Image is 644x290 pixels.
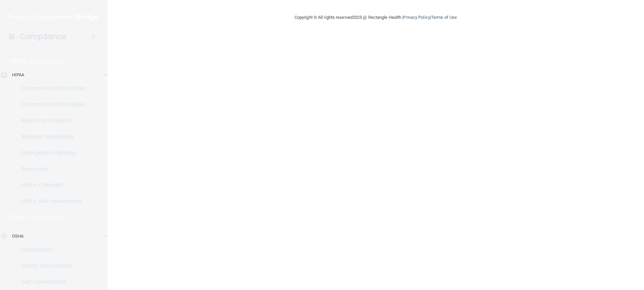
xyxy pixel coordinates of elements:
p: OSHA [9,213,26,221]
p: HIPAA [12,71,24,79]
p: Self-Assessment [4,279,96,285]
a: Terms of Use [431,15,457,20]
p: Emergency Planning [4,150,96,156]
p: Report an Incident [4,117,96,124]
p: HIPAA Checklist [4,182,96,189]
p: Business Associates [4,133,96,140]
p: Documents [4,246,96,253]
p: Safety Data Sheets [4,262,96,269]
h4: Compliance [20,32,66,41]
a: Privacy Policy [403,15,430,20]
p: HIPAA [9,57,26,66]
p: OSHA [12,232,23,240]
p: Documents and Policies [4,85,96,92]
p: Learn More! [29,213,65,221]
p: Documents and Policies [4,101,96,108]
p: HIPAA Risk Assessment [4,198,96,205]
div: Copyright © All rights reserved 2025 @ Rectangle Health | | [253,7,498,28]
p: Learn More! [30,57,65,66]
p: Resources [4,166,96,172]
img: PMB logo [8,10,99,24]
